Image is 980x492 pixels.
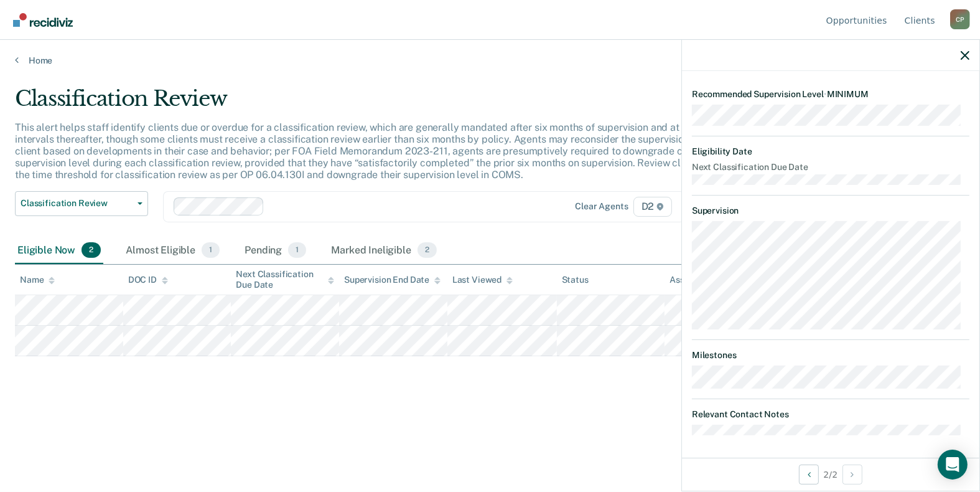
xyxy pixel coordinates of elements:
[329,237,439,265] div: Marked Ineligible
[692,146,969,157] dt: Eligibility Date
[242,237,309,265] div: Pending
[21,198,133,209] span: Classification Review
[682,458,979,491] div: 2 / 2
[692,89,969,100] dt: Recommended Supervision Level MINIMUM
[938,450,968,480] div: Open Intercom Messenger
[202,242,220,258] span: 1
[15,55,965,66] a: Home
[452,275,513,285] div: Last Viewed
[950,9,970,29] button: Profile dropdown button
[692,350,969,361] dt: Milestones
[288,242,306,258] span: 1
[344,275,441,285] div: Supervision End Date
[799,465,819,485] button: Previous Opportunity
[418,242,437,258] span: 2
[15,86,750,121] div: Classification Review
[82,242,101,258] span: 2
[824,89,827,99] span: •
[15,237,103,265] div: Eligible Now
[236,269,334,290] div: Next Classification Due Date
[562,275,589,285] div: Status
[692,206,969,216] dt: Supervision
[128,275,168,285] div: DOC ID
[692,162,969,173] dt: Next Classification Due Date
[123,237,222,265] div: Almost Eligible
[633,197,673,217] span: D2
[842,465,862,485] button: Next Opportunity
[20,275,55,285] div: Name
[15,121,749,181] p: This alert helps staff identify clients due or overdue for a classification review, which are gen...
[575,201,628,212] div: Clear agents
[950,9,970,29] div: C P
[670,275,728,285] div: Assigned to
[692,409,969,420] dt: Relevant Contact Notes
[13,13,73,27] img: Recidiviz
